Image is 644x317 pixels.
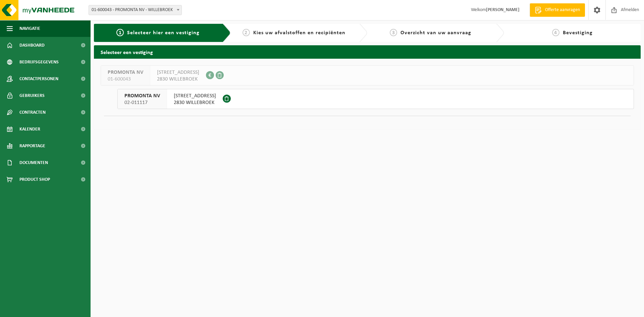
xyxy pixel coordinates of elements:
[117,89,634,109] button: PROMONTA NV 02-011117 [STREET_ADDRESS]2830 WILLEBROEK
[19,37,45,54] span: Dashboard
[94,45,641,58] h2: Selecteer een vestiging
[400,30,471,36] span: Overzicht van uw aanvraag
[116,29,124,36] span: 1
[89,5,182,15] span: 01-600043 - PROMONTA NV - WILLEBROEK
[174,99,216,106] span: 2830 WILLEBROEK
[108,76,143,83] span: 01-600043
[89,5,181,15] span: 01-600043 - PROMONTA NV - WILLEBROEK
[174,93,216,99] span: [STREET_ADDRESS]
[19,104,46,121] span: Contracten
[253,30,345,36] span: Kies uw afvalstoffen en recipiënten
[19,20,40,37] span: Navigatie
[486,7,520,12] strong: [PERSON_NAME]
[124,99,160,106] span: 02-011117
[19,121,40,138] span: Kalender
[543,7,582,13] span: Offerte aanvragen
[124,93,160,99] span: PROMONTA NV
[530,3,585,17] a: Offerte aanvragen
[19,54,59,70] span: Bedrijfsgegevens
[19,154,48,171] span: Documenten
[19,70,58,87] span: Contactpersonen
[127,30,200,36] span: Selecteer hier een vestiging
[563,30,593,36] span: Bevestiging
[19,87,45,104] span: Gebruikers
[157,76,199,83] span: 2830 WILLEBROEK
[243,29,250,36] span: 2
[19,171,50,188] span: Product Shop
[108,69,143,76] span: PROMONTA NV
[390,29,397,36] span: 3
[552,29,559,36] span: 4
[19,138,45,154] span: Rapportage
[157,69,199,76] span: [STREET_ADDRESS]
